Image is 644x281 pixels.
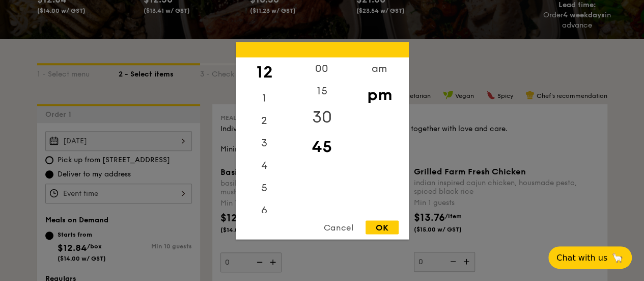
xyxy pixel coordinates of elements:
[236,132,293,154] div: 3
[236,154,293,176] div: 4
[314,220,363,234] div: Cancel
[236,176,293,199] div: 5
[236,199,293,221] div: 6
[236,109,293,132] div: 2
[293,57,351,80] div: 00
[351,57,408,80] div: am
[556,253,607,263] span: Chat with us
[366,220,399,234] div: OK
[611,252,624,264] span: 🦙
[293,80,351,102] div: 15
[236,87,293,109] div: 1
[293,132,351,161] div: 45
[293,102,351,132] div: 30
[548,246,632,269] button: Chat with us🦙
[236,57,293,87] div: 12
[351,80,408,109] div: pm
